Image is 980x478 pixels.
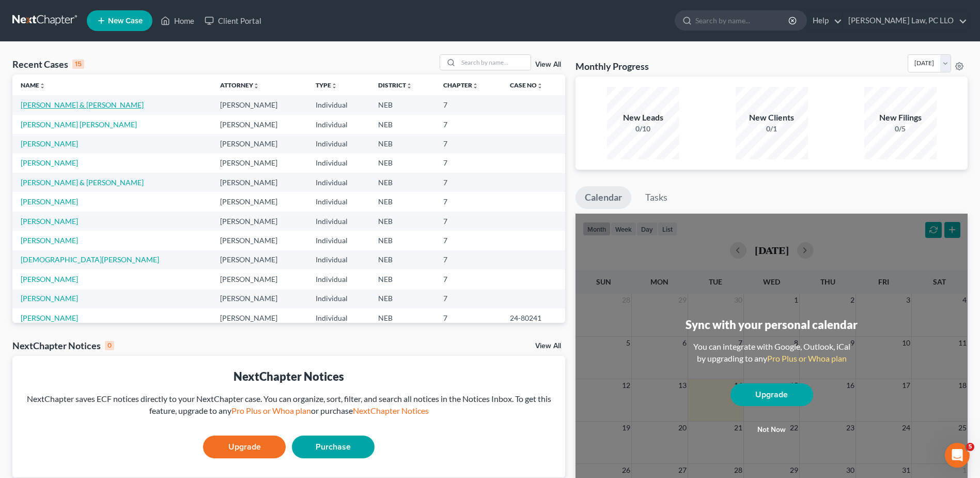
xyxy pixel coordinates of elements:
[689,341,854,365] div: You can integrate with Google, Outlook, iCal by upgrading to any
[458,55,531,70] input: Search by name...
[435,250,502,270] td: 7
[575,186,631,209] a: Calendar
[12,339,114,352] div: NextChapter Notices
[253,83,259,89] i: unfold_more
[21,100,144,109] a: [PERSON_NAME] & [PERSON_NAME]
[435,289,502,308] td: 7
[435,308,502,327] td: 7
[212,212,307,231] td: [PERSON_NAME]
[502,308,566,327] td: 24-80241
[636,186,677,209] a: Tasks
[370,154,435,173] td: NEB
[807,11,842,30] a: Help
[212,154,307,173] td: [PERSON_NAME]
[108,17,143,25] span: New Case
[730,420,813,440] button: Not now
[21,217,78,226] a: [PERSON_NAME]
[21,197,78,206] a: [PERSON_NAME]
[730,383,813,406] a: Upgrade
[443,81,478,89] a: Chapterunfold_more
[199,11,267,30] a: Client Portal
[370,115,435,134] td: NEB
[307,95,370,114] td: Individual
[966,443,974,451] span: 5
[212,173,307,192] td: [PERSON_NAME]
[212,250,307,270] td: [PERSON_NAME]
[231,406,311,415] a: Pro Plus or Whoa plan
[370,134,435,153] td: NEB
[307,231,370,250] td: Individual
[307,289,370,308] td: Individual
[307,212,370,231] td: Individual
[575,60,649,72] h3: Monthly Progress
[12,58,84,70] div: Recent Cases
[21,393,557,417] div: NextChapter saves ECF notices directly to your NextChapter case. You can organize, sort, filter, ...
[21,120,137,129] a: [PERSON_NAME] [PERSON_NAME]
[307,308,370,327] td: Individual
[370,231,435,250] td: NEB
[21,158,78,167] a: [PERSON_NAME]
[607,112,679,124] div: New Leads
[435,154,502,173] td: 7
[370,308,435,327] td: NEB
[370,270,435,289] td: NEB
[370,289,435,308] td: NEB
[307,250,370,270] td: Individual
[307,173,370,192] td: Individual
[864,124,937,134] div: 0/5
[307,134,370,153] td: Individual
[21,368,557,384] div: NextChapter Notices
[105,341,114,350] div: 0
[21,139,78,148] a: [PERSON_NAME]
[945,443,970,468] iframe: Intercom live chat
[307,115,370,134] td: Individual
[537,83,543,89] i: unfold_more
[155,11,199,30] a: Home
[378,81,412,89] a: Districtunfold_more
[686,317,858,333] div: Sync with your personal calendar
[864,112,937,124] div: New Filings
[307,192,370,211] td: Individual
[21,294,78,303] a: [PERSON_NAME]
[212,308,307,327] td: [PERSON_NAME]
[212,95,307,114] td: [PERSON_NAME]
[406,83,412,89] i: unfold_more
[212,134,307,153] td: [PERSON_NAME]
[435,270,502,289] td: 7
[212,115,307,134] td: [PERSON_NAME]
[72,59,84,69] div: 15
[292,436,375,458] a: Purchase
[535,342,561,350] a: View All
[435,231,502,250] td: 7
[331,83,337,89] i: unfold_more
[370,95,435,114] td: NEB
[435,173,502,192] td: 7
[535,61,561,68] a: View All
[370,212,435,231] td: NEB
[736,124,808,134] div: 0/1
[435,192,502,211] td: 7
[316,81,337,89] a: Typeunfold_more
[370,192,435,211] td: NEB
[39,83,45,89] i: unfold_more
[21,255,159,264] a: [DEMOGRAPHIC_DATA][PERSON_NAME]
[353,406,429,415] a: NextChapter Notices
[435,115,502,134] td: 7
[767,353,847,363] a: Pro Plus or Whoa plan
[21,313,78,322] a: [PERSON_NAME]
[212,231,307,250] td: [PERSON_NAME]
[435,212,502,231] td: 7
[212,192,307,211] td: [PERSON_NAME]
[607,124,679,134] div: 0/10
[370,173,435,192] td: NEB
[220,81,259,89] a: Attorneyunfold_more
[370,250,435,270] td: NEB
[21,178,144,187] a: [PERSON_NAME] & [PERSON_NAME]
[21,81,45,89] a: Nameunfold_more
[307,270,370,289] td: Individual
[472,83,478,89] i: unfold_more
[212,289,307,308] td: [PERSON_NAME]
[435,134,502,153] td: 7
[843,11,967,30] a: [PERSON_NAME] Law, PC LLO
[21,275,78,283] a: [PERSON_NAME]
